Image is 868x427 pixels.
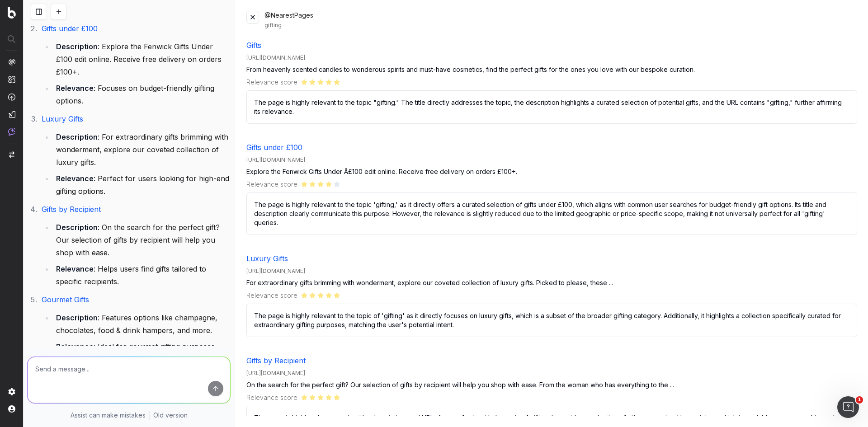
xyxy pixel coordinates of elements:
[246,267,857,275] div: [URL][DOMAIN_NAME]
[153,411,188,420] a: Old version
[8,405,15,413] img: My account
[8,93,15,101] img: Activation
[246,90,857,124] p: The page is highly relevant to the topic "gifting." The title directly addresses the topic, the d...
[246,54,857,61] div: [URL][DOMAIN_NAME]
[246,356,306,365] a: Gifts by Recipient
[53,340,231,353] li: : Ideal for gourmet gifting purposes.
[246,180,297,189] span: Relevance score
[56,174,94,183] strong: Relevance
[246,380,857,389] p: On the search for the perfect gift? Our selection of gifts by recipient will help you shop with e...
[856,396,863,404] span: 1
[8,111,15,118] img: Studio
[53,221,231,259] li: : On the search for the perfect gift? Our selection of gifts by recipient will help you shop with...
[42,205,101,214] a: Gifts by Recipient
[246,278,857,287] p: For extraordinary gifts brimming with wonderment, explore our coveted collection of luxury gifts....
[246,143,302,152] a: Gifts under £100
[246,192,857,235] p: The page is highly relevant to the topic 'gifting,' as it directly offers a curated selection of ...
[42,114,83,123] a: Luxury Gifts
[56,342,94,351] strong: Relevance
[9,151,14,158] img: Switch project
[53,40,231,78] li: : Explore the Fenwick Gifts Under £100 edit online. Receive free delivery on orders £100+.
[53,311,231,337] li: : Features options like champagne, chocolates, food & drink hampers, and more.
[246,254,288,263] a: Luxury Gifts
[246,78,297,87] span: Relevance score
[246,370,857,377] div: [URL][DOMAIN_NAME]
[53,131,231,169] li: : For extraordinary gifts brimming with wonderment, explore our coveted collection of luxury gifts.
[8,75,15,83] img: Intelligence
[56,264,94,273] strong: Relevance
[8,128,15,136] img: Assist
[56,132,98,141] strong: Description
[246,156,857,164] div: [URL][DOMAIN_NAME]
[56,313,98,322] strong: Description
[53,263,231,288] li: : Helps users find gifts tailored to specific recipients.
[246,65,857,74] p: From heavenly scented candles to wonderous spirits and must-have cosmetics, find the perfect gift...
[837,396,859,418] iframe: Intercom live chat
[246,393,297,402] span: Relevance score
[246,304,857,337] p: The page is highly relevant to the topic of 'gifting' as it directly focuses on luxury gifts, whi...
[246,167,857,176] p: Explore the Fenwick Gifts Under Â£100 edit online. Receive free delivery on orders £100+.
[246,41,261,50] a: Gifts
[8,388,15,395] img: Setting
[56,84,94,93] strong: Relevance
[42,24,98,33] a: Gifts under £100
[264,22,857,29] div: gifting
[8,7,16,19] img: Botify logo
[71,411,146,420] p: Assist can make mistakes
[264,11,857,29] div: @NearestPages
[53,172,231,197] li: : Perfect for users looking for high-end gifting options.
[56,42,98,51] strong: Description
[42,295,89,304] a: Gourmet Gifts
[8,58,15,66] img: Analytics
[246,291,297,300] span: Relevance score
[56,223,98,232] strong: Description
[53,82,231,107] li: : Focuses on budget-friendly gifting options.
